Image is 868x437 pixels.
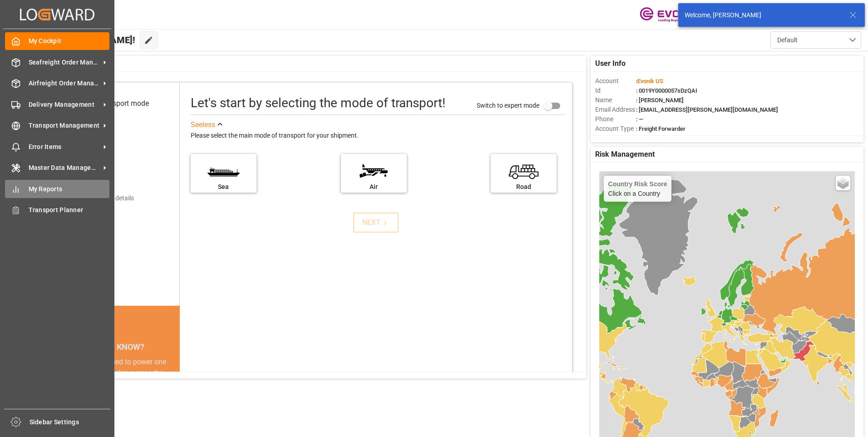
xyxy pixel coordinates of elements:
[29,121,100,130] span: Transport Management
[640,7,699,23] img: Evonik-brand-mark-Deep-Purple-RGB.jpeg_1700498283.jpeg
[353,213,399,233] button: NEXT
[595,114,636,124] span: Phone
[595,76,636,86] span: Account
[636,106,778,113] span: : [EMAIL_ADDRESS][PERSON_NAME][DOMAIN_NAME]
[29,142,100,152] span: Error Items
[29,58,100,67] span: Seafreight Order Management
[29,79,100,88] span: Airfreight Order Management
[777,35,798,45] span: Default
[29,184,110,194] span: My Reports
[595,58,626,69] span: User Info
[29,205,110,215] span: Transport Planner
[477,101,539,109] span: Switch to expert mode
[637,78,663,84] span: Evonik US
[29,36,110,46] span: My Cockpit
[5,201,109,219] a: Transport Planner
[595,95,636,105] span: Name
[608,180,667,188] h4: Country Risk Score
[595,105,636,114] span: Email Address
[608,180,667,197] div: Click on a Country
[5,32,109,50] a: My Cockpit
[77,194,134,203] div: Add shipping details
[685,10,841,20] div: Welcome, [PERSON_NAME]
[38,31,135,49] span: Hello [PERSON_NAME]!
[30,417,111,427] span: Sidebar Settings
[29,100,100,109] span: Delivery Management
[770,31,861,49] button: open menu
[29,163,100,173] span: Master Data Management
[495,182,552,192] div: Road
[191,119,215,130] div: See less
[5,180,109,198] a: My Reports
[836,176,850,190] a: Layers
[595,86,636,95] span: Id
[345,182,402,192] div: Air
[167,357,180,433] button: next slide / item
[595,124,636,134] span: Account Type
[636,87,697,94] span: : 0019Y0000057sDzQAI
[362,217,390,228] div: NEXT
[636,97,684,104] span: : [PERSON_NAME]
[595,149,655,160] span: Risk Management
[195,182,252,192] div: Sea
[191,94,445,113] div: Let's start by selecting the mode of transport!
[636,78,663,84] span: :
[636,116,643,123] span: : —
[191,130,566,141] div: Please select the main mode of transport for your shipment.
[636,125,686,132] span: : Freight Forwarder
